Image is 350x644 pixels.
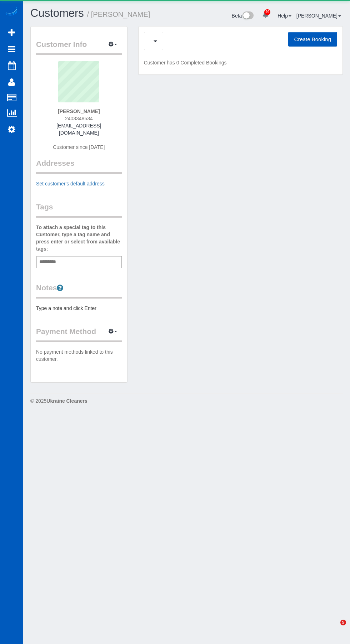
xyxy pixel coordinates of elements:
small: / [PERSON_NAME] [87,10,150,18]
span: 2403348534 [65,116,93,121]
a: Customers [30,7,84,19]
a: Set customer's default address [36,181,105,187]
pre: Type a note and click Enter [36,305,122,312]
span: 29 [264,9,270,15]
legend: Notes [36,282,122,299]
button: Create Booking [288,32,337,47]
div: © 2025 [30,397,343,405]
a: [PERSON_NAME] [296,13,341,19]
img: Automaid Logo [4,7,19,17]
legend: Customer Info [36,39,122,55]
legend: Payment Method [36,326,122,342]
a: Help [277,13,291,19]
span: 5 [340,620,346,625]
img: New interface [242,11,254,21]
legend: Tags [36,202,122,218]
strong: [PERSON_NAME] [58,108,100,114]
span: Customer since [DATE] [53,144,105,150]
a: 29 [259,7,272,23]
label: To attach a special tag to this Customer, type a tag name and press enter or select from availabl... [36,224,122,252]
p: No payment methods linked to this customer. [36,348,122,363]
a: Beta [232,13,254,19]
p: Customer has 0 Completed Bookings [144,59,337,66]
iframe: Intercom live chat [326,620,343,637]
a: [EMAIL_ADDRESS][DOMAIN_NAME] [56,123,101,136]
strong: Ukraine Cleaners [46,398,87,404]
